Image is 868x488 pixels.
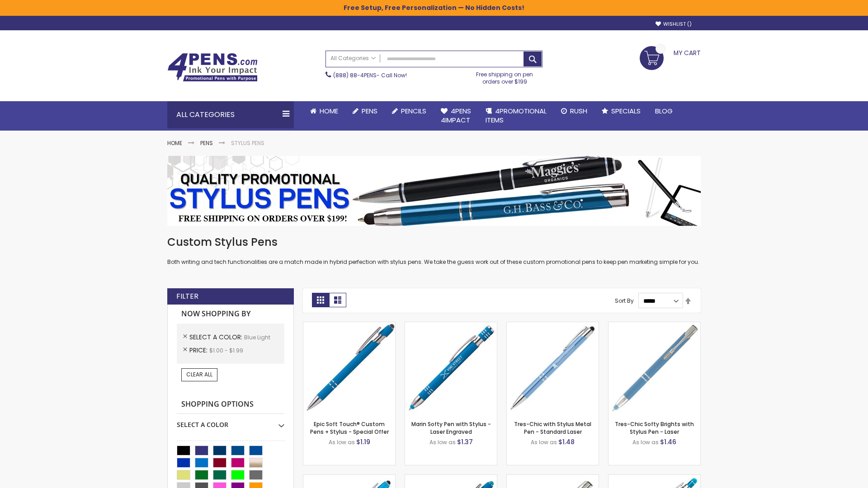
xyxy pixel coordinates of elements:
div: Free shipping on pen orders over $199 [467,67,543,85]
span: Price [189,346,209,355]
a: Pencils [385,101,434,121]
strong: Shopping Options [177,395,284,414]
span: Specials [611,106,641,116]
a: All Categories [326,51,380,66]
a: (888) 88-4PENS [333,71,377,79]
a: Ellipse Softy Brights with Stylus Pen - Laser-Blue - Light [405,474,497,482]
a: Tres-Chic Softy Brights with Stylus Pen - Laser-Blue - Light [609,322,700,329]
a: Home [303,101,345,121]
div: Select A Color [177,414,284,429]
span: $1.48 [558,437,575,446]
span: Clear All [186,371,212,378]
div: All Categories [167,101,294,128]
a: Epic Soft Touch® Custom Pens + Stylus - Special Offer [310,420,389,435]
img: Tres-Chic Softy Brights with Stylus Pen - Laser-Blue - Light [609,322,700,414]
strong: Stylus Pens [231,139,264,147]
img: Stylus Pens [167,156,701,226]
img: 4Pens Custom Pens and Promotional Products [167,53,258,82]
strong: Filter [176,291,198,301]
a: 4P-MS8B-Blue - Light [303,322,395,329]
span: 4PROMOTIONAL ITEMS [486,106,547,125]
a: Phoenix Softy Brights with Stylus Pen - Laser-Blue - Light [609,474,700,482]
img: 4P-MS8B-Blue - Light [303,322,395,414]
span: $1.37 [457,437,473,446]
a: Tres-Chic Touch Pen - Standard Laser-Blue - Light [507,474,599,482]
a: 4PROMOTIONALITEMS [478,101,554,131]
span: Pens [362,106,377,116]
a: Specials [594,101,648,121]
a: Tres-Chic Softy Brights with Stylus Pen - Laser [615,420,694,435]
span: - Call Now! [333,71,407,79]
span: Blue Light [244,333,270,341]
span: Home [320,106,338,116]
div: Both writing and tech functionalities are a match made in hybrid perfection with stylus pens. We ... [167,235,701,266]
a: 4Pens4impact [434,101,478,131]
label: Sort By [615,297,634,305]
span: $1.46 [660,437,676,446]
a: Wishlist [656,21,692,28]
a: Rush [554,101,594,121]
h1: Custom Stylus Pens [167,235,701,249]
a: Ellipse Stylus Pen - Standard Laser-Blue - Light [303,474,395,482]
a: Marin Softy Pen with Stylus - Laser Engraved-Blue - Light [405,322,497,329]
span: 4Pens 4impact [441,106,471,125]
span: All Categories [330,55,376,62]
strong: Now Shopping by [177,305,284,324]
a: Home [167,139,182,147]
img: Marin Softy Pen with Stylus - Laser Engraved-Blue - Light [405,322,497,414]
a: Pens [200,139,213,147]
span: Select A Color [189,333,244,342]
span: As low as [531,438,557,446]
span: Rush [570,106,587,116]
strong: Grid [312,293,329,307]
span: As low as [429,438,456,446]
a: Pens [345,101,385,121]
a: Tres-Chic with Stylus Metal Pen - Standard Laser-Blue - Light [507,322,599,329]
span: As low as [632,438,659,446]
span: $1.19 [356,437,370,446]
a: Blog [648,101,680,121]
span: Pencils [401,106,426,116]
span: As low as [329,438,355,446]
img: Tres-Chic with Stylus Metal Pen - Standard Laser-Blue - Light [507,322,599,414]
a: Marin Softy Pen with Stylus - Laser Engraved [411,420,491,435]
span: Blog [655,106,673,116]
a: Clear All [181,368,217,381]
span: $1.00 - $1.99 [209,347,243,354]
a: Tres-Chic with Stylus Metal Pen - Standard Laser [514,420,591,435]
